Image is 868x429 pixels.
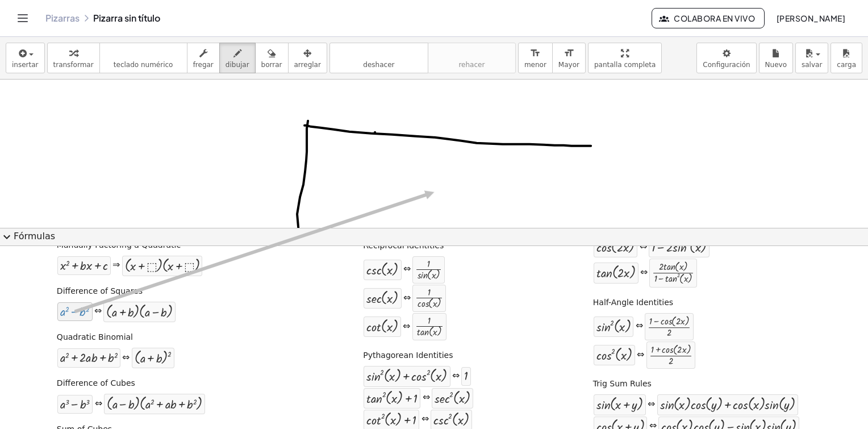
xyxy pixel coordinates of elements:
[564,47,574,60] i: format_size
[336,47,422,60] i: deshacer
[640,241,647,254] div: ⇔
[219,43,256,73] button: dibujar
[552,43,586,73] button: format_sizeMayor
[518,43,553,73] button: format_sizemenor
[99,43,187,73] button: tecladoteclado numérico
[524,61,546,69] span: menor
[57,378,135,389] label: Difference of Cubes
[593,378,652,390] label: Trig Sum Rules
[648,398,655,411] div: ⇔
[53,61,94,69] span: transformar
[57,332,133,343] label: Quadratic Binomial
[434,47,510,60] i: rehacer
[640,266,648,280] div: ⇔
[226,61,249,69] span: dibujar
[637,349,644,362] div: ⇔
[558,61,579,69] span: Mayor
[594,61,656,69] span: pantalla completa
[422,413,429,426] div: ⇔
[14,230,55,243] font: Fórmulas
[363,350,453,361] label: Pythagorean Identities
[403,263,411,276] div: ⇔
[122,352,130,365] div: ⇔
[403,292,411,305] div: ⇔
[255,43,289,73] button: borrar
[45,13,80,24] a: Pizarras
[112,259,120,272] div: ⇒
[12,61,39,69] span: insertar
[593,297,673,309] label: Half-Angle Identities
[363,61,394,69] span: deshacer
[530,47,541,60] i: format_size
[703,61,750,69] span: Configuración
[652,8,765,28] button: Colabora en vivo
[193,61,214,69] span: fregar
[837,61,856,69] span: carga
[261,61,282,69] span: borrar
[423,391,430,405] div: ⇔
[831,43,862,73] button: carga
[288,43,327,73] button: arreglar
[802,61,822,69] span: salvar
[428,43,516,73] button: rehacerrehacer
[403,320,410,334] div: ⇔
[458,61,485,69] span: rehacer
[57,286,143,297] label: Difference of Squares
[106,47,181,60] i: teclado
[452,370,460,383] div: ⇔
[47,43,100,73] button: transformar
[329,43,428,73] button: deshacerdeshacer
[696,43,756,73] button: Configuración
[765,61,787,69] span: Nuevo
[14,9,32,27] button: Alternar navegación
[776,13,845,23] font: [PERSON_NAME]
[294,61,321,69] span: arreglar
[759,43,793,73] button: Nuevo
[363,240,444,252] label: Reciprocal Identities
[187,43,220,73] button: fregar
[6,43,45,73] button: insertar
[795,43,828,73] button: salvar
[95,398,102,411] div: ⇔
[767,8,854,28] button: [PERSON_NAME]
[674,13,755,23] font: Colabora en vivo
[636,320,643,333] div: ⇔
[114,61,173,69] span: teclado numérico
[588,43,662,73] button: pantalla completa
